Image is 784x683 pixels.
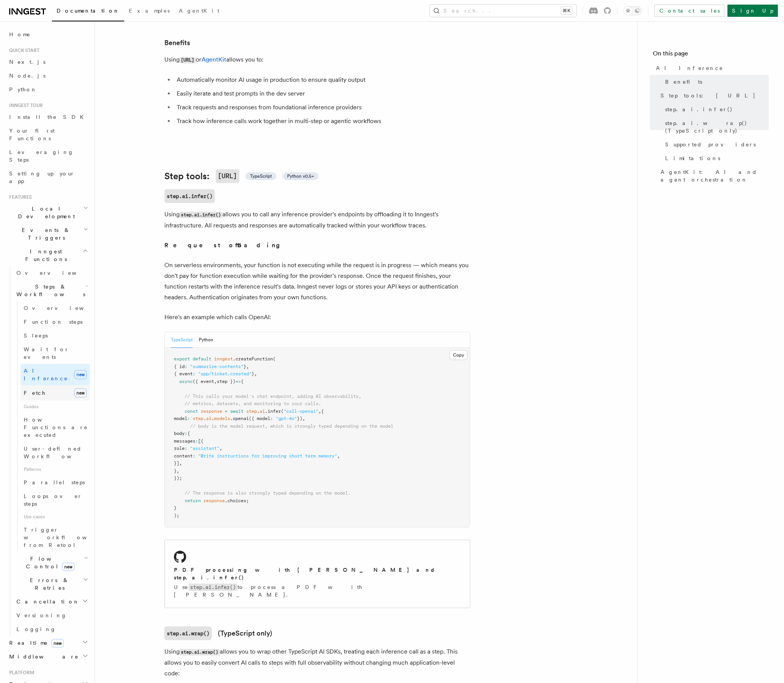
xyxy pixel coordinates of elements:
[171,332,193,348] button: TypeScript
[9,31,31,38] span: Home
[270,416,273,421] span: :
[249,416,270,421] span: ({ model
[174,75,470,85] li: Automatically monitor AI usage in production to ensure quality output
[201,56,226,63] a: AgentKit
[9,59,45,65] span: Next.js
[74,370,87,379] span: new
[661,92,756,99] span: Step tools: [URL]
[164,646,470,679] p: Using allows you to wrap other TypeScript AI SDKs, treating each inference call as a step. This a...
[302,416,305,421] span: ,
[206,416,211,421] span: ai
[174,356,190,362] span: export
[9,73,45,79] span: Node.js
[190,364,243,369] span: "summarize-contents"
[265,409,281,414] span: .infer
[225,409,227,414] span: =
[201,409,222,414] span: response
[653,61,769,75] a: AI Inference
[185,498,201,503] span: return
[193,356,211,362] span: default
[164,312,470,323] p: Here's an example which calls OpenAI:
[24,333,48,339] span: Sleeps
[21,364,90,385] a: AI Inferencenew
[216,169,239,183] code: [URL]
[6,102,43,109] span: Inngest tour
[198,453,337,459] span: "Write instructions for improving short term memory"
[180,212,222,218] code: step.ai.infer()
[6,670,34,676] span: Platform
[13,622,90,636] a: Logging
[185,401,321,406] span: // metrics, datasets, and monitoring to your calls.
[174,88,470,99] li: Easily iterate and test prompts in the dev server
[6,124,90,145] a: Your first Functions
[174,583,461,599] p: Use to process a PDF with [PERSON_NAME].
[657,165,769,187] a: AgentKit: AI and agent orchestration
[185,394,361,399] span: // This calls your model's chat endpoint, adding AI observability,
[230,416,249,421] span: .openai
[6,47,39,54] span: Quick start
[174,446,185,451] span: role
[6,245,90,266] button: Inngest Functions
[164,626,212,640] code: step.ai.wrap()
[177,468,179,474] span: ,
[24,305,102,311] span: Overview
[654,5,724,17] a: Contact sales
[6,69,90,83] a: Node.js
[6,145,90,167] a: Leveraging Steps
[24,390,46,396] span: Fetch
[217,379,235,384] span: step })
[430,5,576,17] button: Search...⌘K
[164,54,470,65] p: Using or allows you to:
[174,453,193,459] span: content
[174,461,179,466] span: }]
[21,442,90,463] a: User-defined Workflows
[662,116,769,138] a: step.ai.wrap() (TypeScript only)
[164,169,318,183] a: Step tools:[URL] TypeScript Python v0.5+
[174,371,193,376] span: { event
[193,371,195,376] span: :
[273,356,276,362] span: (
[21,401,90,413] span: Guides
[164,260,470,303] p: On serverless environments, your function is not executing while the request is in progress — whi...
[665,154,720,162] span: Limitations
[24,527,108,548] span: Trigger workflows from Retool
[16,612,67,618] span: Versioning
[6,205,83,220] span: Local Development
[6,653,79,660] span: Middleware
[195,438,198,444] span: :
[13,301,90,552] div: Steps & Workflows
[665,141,756,148] span: Supported providers
[129,8,170,14] span: Examples
[9,128,55,141] span: Your first Functions
[9,149,74,163] span: Leveraging Steps
[284,409,318,414] span: "call-openai"
[254,371,257,376] span: ,
[24,346,69,360] span: Wait for events
[211,416,214,421] span: .
[74,388,87,397] span: new
[179,461,182,466] span: ,
[21,511,90,523] span: Use cases
[260,409,265,414] span: ai
[164,209,470,231] p: Using allows you to call any inference provider's endpoints by offloading it to Inngest's infrast...
[657,89,769,102] a: Step tools: [URL]
[6,650,90,664] button: Middleware
[62,563,75,571] span: new
[6,202,90,223] button: Local Development
[13,552,90,573] button: Flow Controlnew
[174,513,179,518] span: );
[174,475,182,481] span: });
[174,431,185,436] span: body
[250,173,272,179] span: TypeScript
[561,7,572,15] kbd: ⌘K
[662,102,769,116] a: step.ai.infer()
[727,5,778,17] a: Sign Up
[13,608,90,622] a: Versioning
[257,409,260,414] span: .
[661,168,769,183] span: AgentKit: AI and agent orchestration
[6,194,32,200] span: Features
[6,83,90,96] a: Python
[225,498,249,503] span: .choices;
[21,342,90,364] a: Wait for events
[662,75,769,89] a: Benefits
